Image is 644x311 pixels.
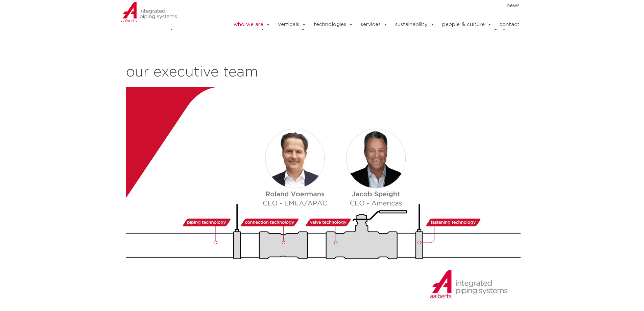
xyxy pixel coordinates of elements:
a: verticals [278,18,306,31]
a: people & culture [442,18,492,31]
a: services [361,18,388,31]
a: contact [499,18,520,31]
a: sustainability [395,18,435,31]
a: who we are [234,18,270,31]
h2: our executive team [126,64,523,81]
a: technologies [314,18,353,31]
a: news [507,0,520,11]
nav: Menu [213,0,520,11]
